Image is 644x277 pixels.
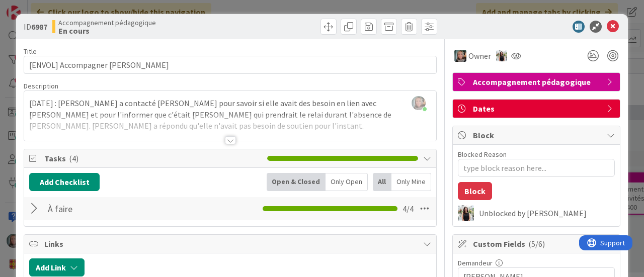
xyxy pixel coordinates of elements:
img: SP [454,50,466,62]
div: Only Mine [391,173,431,191]
button: Add Checklist [29,173,100,191]
span: Accompagnement pédagogique [473,76,602,88]
span: Tasks [44,152,262,164]
div: All [373,173,391,191]
span: ( 5/6 ) [528,239,545,249]
img: GC [458,205,474,221]
span: Support [21,2,46,14]
span: Accompagnement pédagogique [58,19,156,27]
p: [DATE] : [PERSON_NAME] a contacté [PERSON_NAME] pour savoir si elle avait des besoin en lien avec... [29,98,431,132]
span: ID [24,21,47,33]
img: GC [496,50,507,61]
b: 6987 [31,22,47,32]
span: Custom Fields [473,238,602,250]
b: En cours [58,27,156,35]
span: Owner [468,50,491,62]
span: ( 4 ) [69,153,78,163]
button: Block [458,182,492,200]
span: Dates [473,103,602,115]
span: Block [473,129,602,141]
button: Add Link [29,258,85,276]
label: Blocked Reason [458,150,507,159]
div: Unblocked by [PERSON_NAME] [479,209,615,218]
span: Links [44,238,418,250]
img: pF3T7KHogI34zmrjy01GayrrelG2yDT7.jpg [412,96,426,110]
input: Add Checklist... [44,200,212,218]
div: Only Open [326,173,368,191]
label: Title [24,47,37,56]
div: Open & Closed [267,173,326,191]
span: 4 / 4 [403,203,414,215]
label: Demandeur [458,258,493,267]
span: Description [24,81,58,90]
input: type card name here... [24,56,437,74]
